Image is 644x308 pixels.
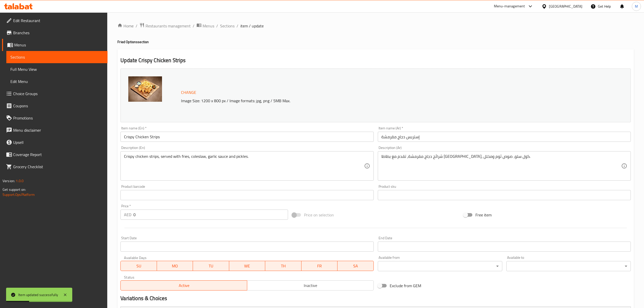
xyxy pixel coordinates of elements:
button: Inactive [247,280,374,290]
a: Choice Groups [2,88,108,100]
span: Coupons [13,103,103,109]
li: / [136,23,137,29]
div: ​ [378,261,502,271]
span: Coverage Report [13,151,103,158]
span: 1.0.0 [16,178,24,184]
button: FR [301,261,338,271]
h2: Update Crispy Chicken Strips [120,57,631,64]
p: Image Size: 1200 x 800 px / Image formats: jpg, png / 5MB Max. [179,98,550,104]
span: M [635,4,638,9]
li: / [193,23,194,29]
span: Upsell [13,139,103,145]
button: Change [179,87,198,98]
button: SU [120,261,157,271]
h2: Variations & Choices [120,295,631,302]
span: Menus [203,23,214,29]
input: Please enter price [133,210,288,220]
span: Change [181,89,196,96]
a: Sections [220,23,235,29]
input: Please enter product barcode [120,190,373,200]
a: Grocery Checklist [2,161,108,173]
button: SA [337,261,374,271]
span: Get support on: [3,186,26,193]
h4: Fried Options section [117,39,634,44]
a: Coverage Report [2,148,108,161]
button: TH [265,261,301,271]
span: Exclude from GEM [390,283,421,289]
button: Active [120,280,247,290]
span: item / update [240,23,264,29]
a: Sections [6,51,108,63]
div: Menu-management [494,3,525,9]
span: Choice Groups [13,91,103,97]
a: Upsell [2,136,108,148]
span: Version: [3,178,15,184]
span: SU [123,262,155,270]
textarea: شرائح دجاج مقرمشة، تقدم مع بطاطا [GEOGRAPHIC_DATA]، كول سلو، صوص ثوم ومخلل. [381,154,621,178]
span: Edit Menu [10,78,103,84]
textarea: Crispy chicken strips, served with fries, coleslaw, garlic sauce and pickles. [124,154,364,178]
input: Please enter product sku [378,190,631,200]
span: Menus [14,42,103,48]
a: Edit Menu [6,75,108,88]
span: Sections [10,54,103,60]
input: Enter name En [120,132,373,142]
span: Active [123,282,245,289]
a: Promotions [2,112,108,124]
img: mmw_638241619443571838 [128,76,162,102]
div: [GEOGRAPHIC_DATA] [549,4,582,9]
a: Support.OpsPlatform [3,191,35,198]
a: Home [117,23,134,29]
span: Inactive [249,282,372,289]
span: Promotions [13,115,103,121]
button: TU [193,261,229,271]
span: MO [159,262,191,270]
span: SA [339,262,372,270]
li: / [216,23,218,29]
span: TU [195,262,227,270]
input: Enter name Ar [378,132,631,142]
span: Restaurants management [146,23,191,29]
a: Edit Restaurant [2,14,108,27]
div: Item updated successfully [18,292,58,298]
a: Restaurants management [139,23,191,29]
a: Full Menu View [6,63,108,75]
span: Full Menu View [10,66,103,72]
div: ​ [506,261,631,271]
span: Grocery Checklist [13,164,103,170]
span: Menu disclaimer [13,127,103,133]
p: AED [124,212,131,218]
button: WE [229,261,265,271]
span: Branches [13,30,103,36]
button: MO [157,261,193,271]
a: Coupons [2,100,108,112]
nav: breadcrumb [117,23,634,29]
span: Free item [475,212,492,218]
span: Price on selection [304,212,334,218]
span: Edit Restaurant [13,18,103,24]
a: Menus [196,23,214,29]
li: / [237,23,238,29]
span: WE [231,262,263,270]
span: TH [267,262,299,270]
a: Branches [2,27,108,39]
a: Menus [2,39,108,51]
span: FR [303,262,336,270]
a: Menu disclaimer [2,124,108,136]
